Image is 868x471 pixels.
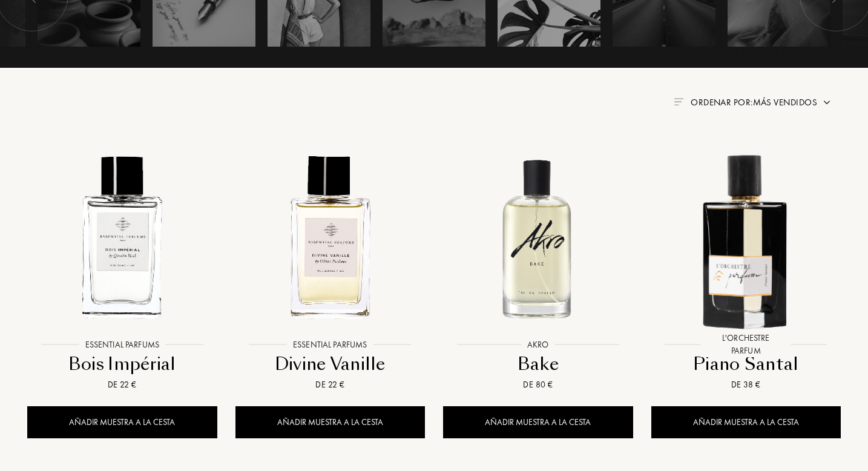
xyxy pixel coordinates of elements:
div: De 22 € [32,378,212,391]
a: Bois Impérial Essential ParfumsEssential ParfumsBois ImpérialDe 22 € [27,131,217,406]
img: Bois Impérial Essential Parfums [28,144,215,331]
img: Divine Vanille Essential Parfums [237,144,424,331]
a: Divine Vanille Essential ParfumsEssential ParfumsDivine VanilleDe 22 € [235,131,426,406]
img: filter_by.png [674,98,683,105]
a: Bake AkroAkroBakeDe 80 € [443,131,633,406]
img: arrow.png [822,97,832,107]
span: Ordenar por: Más vendidos [691,96,817,108]
div: De 38 € [656,378,837,391]
img: Piano Santal L'Orchestre Parfum [653,144,840,331]
div: Añadir muestra a la cesta [651,406,841,438]
div: De 22 € [240,378,421,391]
div: Añadir muestra a la cesta [27,406,217,438]
div: Añadir muestra a la cesta [235,406,426,438]
div: De 80 € [448,378,628,391]
img: Bake Akro [444,144,631,331]
a: Piano Santal L'Orchestre ParfumL'Orchestre ParfumPiano SantalDe 38 € [651,131,841,406]
div: Añadir muestra a la cesta [443,406,633,438]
